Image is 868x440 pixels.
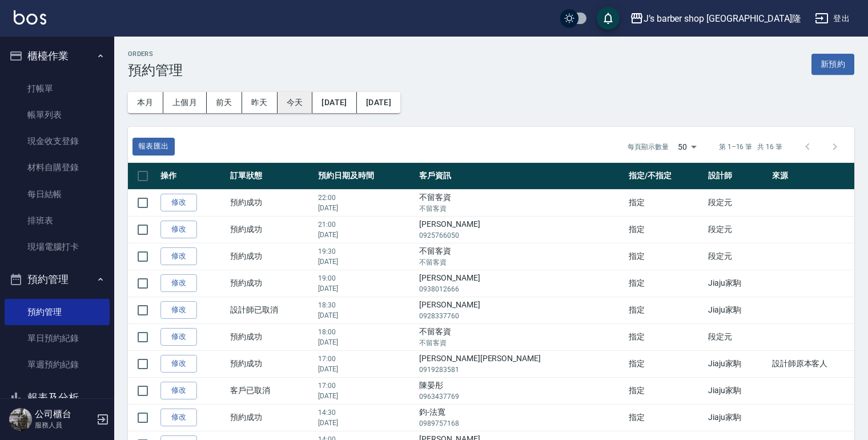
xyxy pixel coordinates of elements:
p: 服務人員 [35,420,93,430]
a: 修改 [160,301,197,319]
p: [DATE] [318,418,413,428]
div: 50 [673,131,701,162]
button: 今天 [278,92,313,113]
td: 指定 [626,243,705,270]
button: 新預約 [811,54,854,75]
td: 指定 [626,297,705,323]
td: 指定 [626,216,705,243]
td: [PERSON_NAME][PERSON_NAME] [416,350,626,377]
p: [DATE] [318,391,413,401]
p: 21:00 [318,219,413,230]
div: J’s barber shop [GEOGRAPHIC_DATA]隆 [644,11,801,26]
td: 指定 [626,350,705,377]
p: [DATE] [318,203,413,213]
td: Jiaju家駒 [705,297,769,323]
td: Jiaju家駒 [705,350,769,377]
a: 修改 [160,328,197,346]
td: Jiaju家駒 [705,404,769,431]
button: 上個月 [163,92,207,113]
td: 預約成功 [227,350,315,377]
td: [PERSON_NAME] [416,270,626,297]
button: [DATE] [357,92,400,113]
td: 預約成功 [227,189,315,216]
p: 14:30 [318,407,413,418]
p: [DATE] [318,257,413,267]
p: 22:00 [318,193,413,203]
td: 不留客資 [416,243,626,270]
td: 預約成功 [227,323,315,350]
button: 預約管理 [5,265,110,294]
td: 預約成功 [227,216,315,243]
td: 指定 [626,189,705,216]
td: 客戶已取消 [227,377,315,404]
a: 排班表 [5,207,110,234]
a: 修改 [160,409,197,426]
td: 預約成功 [227,270,315,297]
th: 客戶資訊 [416,163,626,190]
td: 段定元 [705,216,769,243]
p: [DATE] [318,283,413,294]
p: 不留客資 [419,338,623,348]
td: 設計師已取消 [227,297,315,323]
td: 段定元 [705,323,769,350]
button: 報表匯出 [132,138,175,155]
th: 預約日期及時間 [315,163,416,190]
p: 不留客資 [419,257,623,267]
p: 17:00 [318,354,413,364]
a: 預約管理 [5,299,110,325]
p: [DATE] [318,364,413,374]
p: 19:00 [318,273,413,283]
td: 預約成功 [227,404,315,431]
p: 18:30 [318,300,413,310]
a: 打帳單 [5,75,110,102]
p: 0989757168 [419,418,623,429]
a: 單週預約紀錄 [5,351,110,378]
td: 指定 [626,377,705,404]
a: 新預約 [811,58,854,69]
th: 指定/不指定 [626,163,705,190]
td: Jiaju家駒 [705,377,769,404]
p: 0925766050 [419,230,623,241]
a: 現金收支登錄 [5,128,110,154]
img: Logo [14,10,46,25]
td: Jiaju家駒 [705,270,769,297]
h5: 公司櫃台 [35,409,93,420]
a: 修改 [160,382,197,399]
td: 段定元 [705,189,769,216]
p: [DATE] [318,337,413,347]
td: 段定元 [705,243,769,270]
th: 操作 [158,163,227,190]
p: 每頁顯示數量 [628,142,669,152]
p: 0928337760 [419,311,623,321]
p: 第 1–16 筆 共 16 筆 [719,142,782,152]
td: [PERSON_NAME] [416,216,626,243]
p: 0919283581 [419,365,623,375]
td: 指定 [626,323,705,350]
a: 修改 [160,247,197,265]
button: 登出 [810,8,854,29]
p: 0963437769 [419,391,623,402]
p: 0938012666 [419,284,623,294]
td: 預約成功 [227,243,315,270]
p: [DATE] [318,310,413,321]
button: [DATE] [312,92,356,113]
img: Person [9,408,32,431]
th: 訂單狀態 [227,163,315,190]
a: 現場電腦打卡 [5,234,110,260]
a: 單日預約紀錄 [5,325,110,351]
td: 不留客資 [416,189,626,216]
h2: Orders [128,50,183,58]
p: 19:30 [318,246,413,257]
button: 報表及分析 [5,383,110,413]
td: 指定 [626,270,705,297]
p: [DATE] [318,230,413,240]
button: 櫃檯作業 [5,41,110,71]
td: 鈞-法寬 [416,404,626,431]
p: 18:00 [318,327,413,337]
h3: 預約管理 [128,62,183,78]
td: [PERSON_NAME] [416,297,626,323]
p: 17:00 [318,381,413,391]
button: save [597,7,620,30]
a: 帳單列表 [5,102,110,128]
